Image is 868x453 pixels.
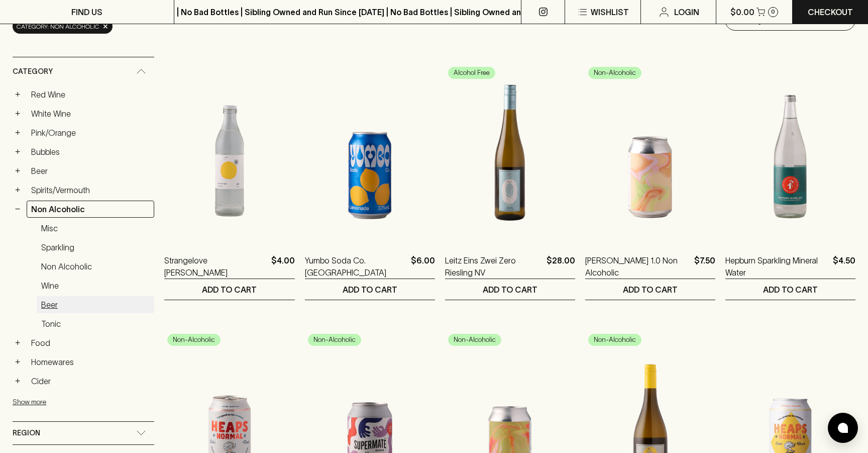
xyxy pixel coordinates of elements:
button: + [13,147,23,157]
button: + [13,128,23,138]
button: + [13,89,23,100]
a: Cider [27,373,154,390]
p: ADD TO CART [483,284,537,296]
p: 0 [771,9,775,15]
a: Wine [37,277,154,294]
p: Checkout [808,6,853,18]
p: Login [674,6,699,18]
a: Non Alcoholic [37,258,154,275]
button: ADD TO CART [585,279,715,300]
p: ADD TO CART [343,284,397,296]
button: + [13,166,23,176]
a: Misc [37,220,154,237]
p: $28.00 [547,254,575,279]
p: ADD TO CART [763,284,818,296]
img: Hepburn Sparkling Mineral Water [725,63,855,239]
a: Homewares [27,353,154,371]
a: Sparkling [37,239,154,256]
span: Category: non alcoholic [17,22,99,32]
p: $4.00 [271,254,295,279]
button: + [13,376,23,386]
a: White Wine [27,105,154,122]
p: $4.50 [833,254,855,279]
img: Strangelove Yuzu Soda [164,63,294,239]
p: $0.00 [730,6,754,18]
span: Category [13,65,53,78]
img: Yumbo Soda Co. Lemonade [305,63,435,239]
a: Yumbo Soda Co. [GEOGRAPHIC_DATA] [305,254,407,279]
a: Hepburn Sparkling Mineral Water [725,254,829,279]
div: Category [13,57,154,86]
button: ADD TO CART [445,279,575,300]
button: + [13,109,23,119]
button: ADD TO CART [305,279,435,300]
a: Red Wine [27,86,154,103]
a: Non Alcoholic [27,201,154,218]
a: Beer [37,296,154,313]
button: + [13,185,23,195]
p: Wishlist [591,6,629,18]
button: − [13,204,23,214]
img: Leitz Eins Zwei Zero Riesling NV [445,63,575,239]
a: Spirits/Vermouth [27,182,154,199]
a: [PERSON_NAME] 1.0 Non Alcoholic [585,254,690,279]
button: + [13,357,23,367]
button: Show more [13,392,144,412]
button: + [13,338,23,348]
a: Bubbles [27,143,154,160]
a: Tonic [37,315,154,332]
a: Beer [27,162,154,179]
p: ADD TO CART [202,284,257,296]
a: Strangelove [PERSON_NAME] [164,254,267,279]
p: $6.00 [411,254,435,279]
button: ADD TO CART [164,279,294,300]
button: ADD TO CART [725,279,855,300]
a: Pink/Orange [27,124,154,141]
img: bubble-icon [838,423,848,433]
img: TINA 1.0 Non Alcoholic [585,63,715,239]
p: $7.50 [694,254,715,279]
div: Region [13,422,154,444]
a: Food [27,334,154,351]
a: Leitz Eins Zwei Zero Riesling NV [445,254,542,279]
p: FIND US [71,6,102,18]
span: × [102,21,108,32]
span: Region [13,427,40,439]
p: ADD TO CART [623,284,678,296]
